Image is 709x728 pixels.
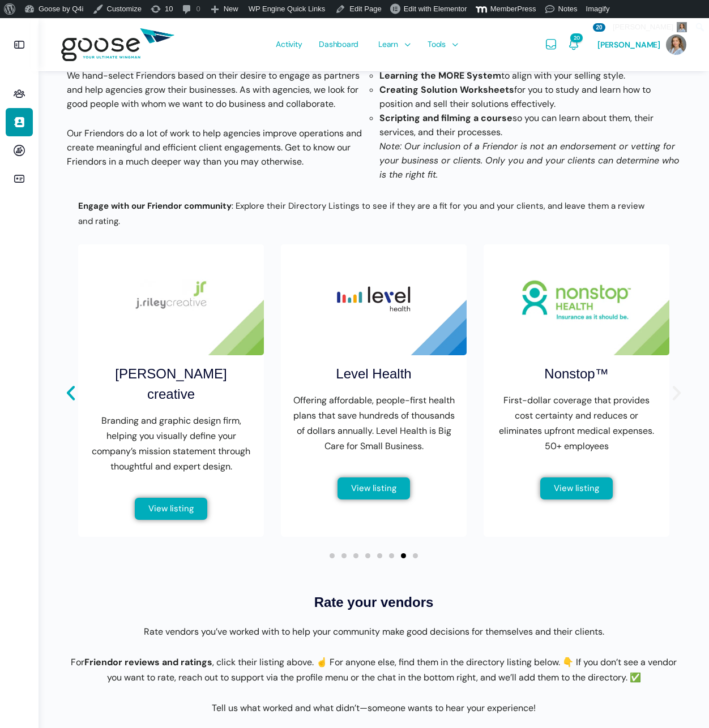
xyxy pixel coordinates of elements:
[373,18,413,71] a: Learn
[89,413,253,474] p: Branding and graphic design firm, helping you visually define your company’s mission statement th...
[319,18,358,71] span: Dashboard
[270,18,307,71] a: Activity
[292,393,455,454] p: Offering affordable, people-first health plans that save hundreds of thousands of dollars annuall...
[401,553,406,558] span: Go to slide 7
[313,18,364,71] a: Dashboard
[67,592,681,613] h2: Rate your vendors
[330,553,335,558] span: Go to slide 1
[379,83,681,111] li: for you to study and learn how to position and sell their solutions effectively.
[389,553,394,558] span: Go to slide 6
[652,674,709,728] iframe: Chat Widget
[544,364,608,384] h2: Nonstop™
[276,18,302,71] span: Activity
[613,18,687,36] span: [PERSON_NAME]
[78,199,652,229] p: : Explore their Directory Listings to see if they are a fit for you and your clients, and leave t...
[570,33,583,42] span: 20
[422,18,461,71] a: Tools
[67,624,681,639] p: Rate vendors you’ve worked with to help your community make good decisions for themselves and the...
[378,18,398,71] span: Learn
[84,656,122,668] strong: Friendor
[135,498,207,520] a: View listing
[379,70,501,81] strong: Learning the MORE System
[353,553,358,558] span: Go to slide 3
[484,244,669,537] div: 1 / 8
[554,484,599,493] span: View listing
[148,505,194,513] span: View listing
[379,84,514,96] strong: Creating Solution Worksheets
[597,40,660,50] span: [PERSON_NAME]
[379,111,681,139] li: so you can learn about them, their services, and their processes.
[67,126,368,169] p: Our Friendors do a lot of work to help agencies improve operations and create meaningful and effi...
[379,140,680,180] em: Note: Our inclusion of a Friendor is not an endorsement or vetting for your business or clients. ...
[540,477,613,499] a: View listing
[404,5,467,13] span: Edit with Elementor
[67,700,681,716] p: Tell us what worked and what didn’t—someone wants to hear your experience!
[365,553,370,558] span: Go to slide 4
[78,244,264,537] div: 7 / 8
[567,18,580,71] a: Notifications
[78,244,669,559] div: Carousel
[125,656,212,668] strong: reviews and ratings
[67,68,368,111] p: We hand-select Friendors based on their desire to engage as partners and help agencies grow their...
[351,484,396,493] span: View listing
[379,112,512,124] strong: Scripting and filming a course
[495,393,658,454] p: First-dollar coverage that provides cost certainty and reduces or eliminates upfront medical expe...
[413,553,418,558] span: Go to slide 8
[336,364,411,384] h2: Level Health
[667,384,686,403] div: Next slide
[377,553,382,558] span: Go to slide 5
[78,200,232,212] strong: Engage with our Friendor community
[544,18,558,71] a: Messages
[338,477,410,499] a: View listing
[67,654,681,685] p: For , click their listing above. ☝️ For anyone else, find them in the directory listing below. 👇 ...
[593,23,605,32] span: 20
[379,68,681,83] li: to align with your selling style.
[597,18,686,71] a: [PERSON_NAME]
[341,553,347,558] span: Go to slide 2
[281,244,467,537] div: 8 / 8
[428,18,446,71] span: Tools
[61,384,80,403] div: Previous slide
[89,364,253,404] h2: [PERSON_NAME] creative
